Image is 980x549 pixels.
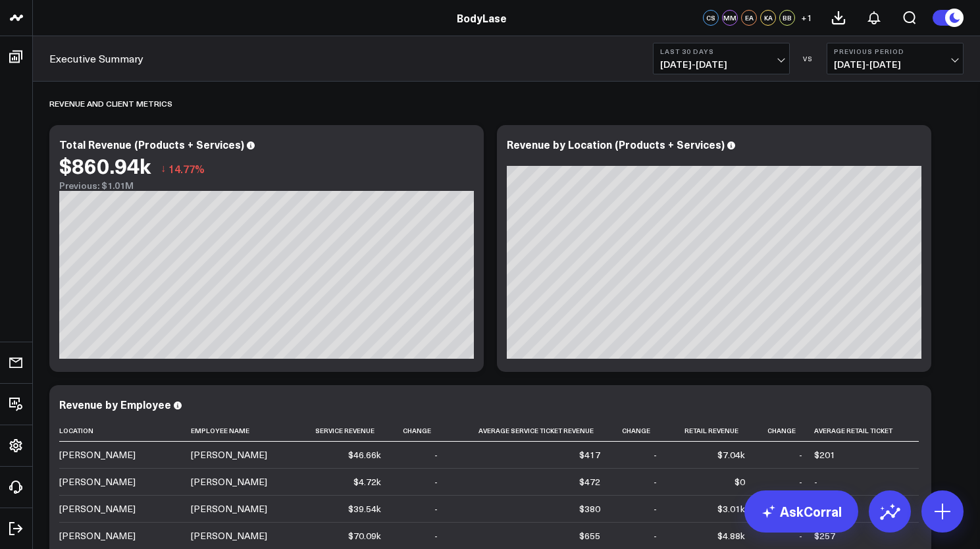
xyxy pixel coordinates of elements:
[348,502,381,515] div: $39.54k
[799,529,802,542] div: -
[660,59,783,70] span: [DATE] - [DATE]
[722,10,738,26] div: MM
[507,137,725,151] div: Revenue by Location (Products + Services)
[49,88,172,118] div: Revenue and Client Metrics
[579,475,600,488] div: $472
[814,475,817,488] div: -
[59,475,136,488] div: [PERSON_NAME]
[814,448,835,461] div: $201
[353,475,381,488] div: $4.72k
[59,448,136,461] div: [PERSON_NAME]
[654,475,657,488] div: -
[814,420,919,442] th: Average Retail Ticket
[579,502,600,515] div: $380
[168,161,205,176] span: 14.77%
[801,13,812,22] span: + 1
[191,448,267,461] div: [PERSON_NAME]
[660,47,783,55] b: Last 30 Days
[799,448,802,461] div: -
[434,475,438,488] div: -
[827,43,964,74] button: Previous Period[DATE]-[DATE]
[434,448,438,461] div: -
[717,448,745,461] div: $7.04k
[717,529,745,542] div: $4.88k
[59,420,191,442] th: Location
[434,502,438,515] div: -
[298,420,393,442] th: Service Revenue
[798,10,814,26] button: +1
[161,160,166,177] span: ↓
[735,475,745,488] div: $0
[814,529,835,542] div: $257
[717,502,745,515] div: $3.01k
[799,475,802,488] div: -
[59,397,171,411] div: Revenue by Employee
[757,420,813,442] th: Change
[434,529,438,542] div: -
[779,10,795,26] div: BB
[834,59,956,70] span: [DATE] - [DATE]
[59,137,244,151] div: Total Revenue (Products + Services)
[741,10,757,26] div: EA
[669,420,757,442] th: Retail Revenue
[653,43,790,74] button: Last 30 Days[DATE]-[DATE]
[191,475,267,488] div: [PERSON_NAME]
[760,10,776,26] div: KA
[59,180,474,191] div: Previous: $1.01M
[191,529,267,542] div: [PERSON_NAME]
[191,420,298,442] th: Employee Name
[393,420,450,442] th: Change
[796,55,820,63] div: VS
[348,448,381,461] div: $46.66k
[59,153,151,177] div: $860.94k
[579,448,600,461] div: $417
[654,448,657,461] div: -
[703,10,719,26] div: CS
[457,11,507,25] a: BodyLase
[579,529,600,542] div: $655
[348,529,381,542] div: $70.09k
[59,529,136,542] div: [PERSON_NAME]
[49,51,143,66] a: Executive Summary
[612,420,669,442] th: Change
[59,502,136,515] div: [PERSON_NAME]
[744,490,858,533] a: AskCorral
[834,47,956,55] b: Previous Period
[191,502,267,515] div: [PERSON_NAME]
[654,502,657,515] div: -
[450,420,612,442] th: Average Service Ticket Revenue
[654,529,657,542] div: -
